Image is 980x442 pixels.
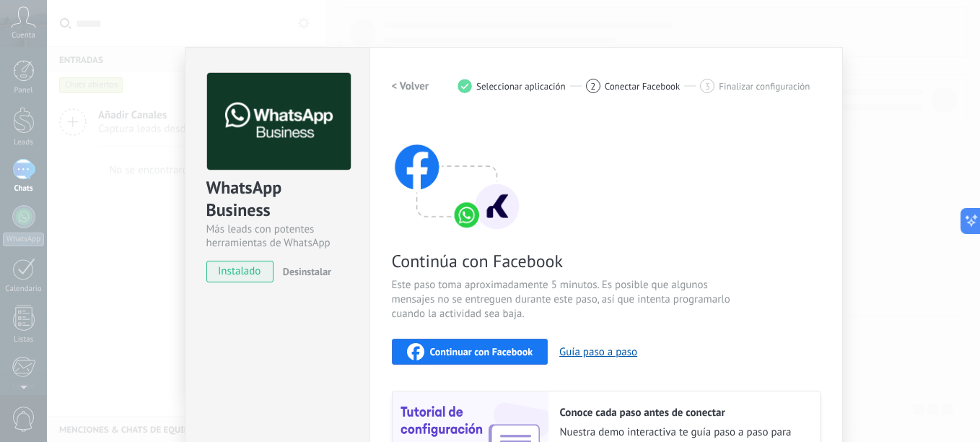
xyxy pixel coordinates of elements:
img: logo_main.png [207,73,351,170]
span: instalado [207,261,273,282]
span: Este paso toma aproximadamente 5 minutos. Es posible que algunos mensajes no se entreguen durante... [392,278,735,321]
span: Seleccionar aplicación [476,81,566,92]
h2: Conoce cada paso antes de conectar [560,406,805,420]
span: Continuar con Facebook [430,347,533,357]
span: Continúa con Facebook [392,250,735,272]
button: Guía paso a paso [559,345,637,359]
span: Desinstalar [283,265,331,278]
button: < Volver [392,73,429,99]
span: 2 [590,80,595,92]
button: Continuar con Facebook [392,339,548,365]
div: Más leads con potentes herramientas de WhatsApp [206,222,349,250]
span: 3 [705,80,710,92]
h2: < Volver [392,79,429,93]
span: Conectar Facebook [605,81,681,92]
div: WhatsApp Business [206,176,349,222]
img: connect with facebook [392,116,522,232]
span: Finalizar configuración [719,81,810,92]
button: Desinstalar [277,261,331,282]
